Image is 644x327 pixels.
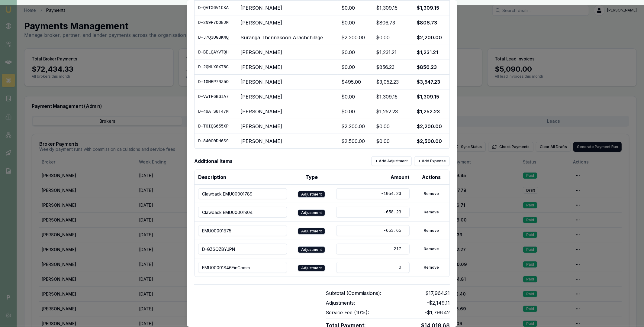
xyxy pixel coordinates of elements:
[338,15,372,30] td: $0.00
[298,228,325,235] div: Adjustment
[372,15,413,30] td: $806.73
[326,299,355,306] span: Adjustments:
[413,1,449,15] td: $1,309.15
[237,104,338,119] td: [PERSON_NAME]
[198,262,287,273] input: Enter description
[198,188,287,199] input: Enter description
[372,104,413,119] td: $1,252.23
[198,225,287,236] input: Enter description
[338,75,372,89] td: $495.00
[372,134,413,149] td: $0.00
[195,134,237,149] td: D-84000DH6S9
[338,30,372,45] td: $2,200.00
[237,15,338,30] td: [PERSON_NAME]
[420,207,443,217] button: Remove
[372,60,413,75] td: $856.23
[372,75,413,89] td: $3,052.23
[413,15,449,30] td: $806.73
[237,134,338,149] td: [PERSON_NAME]
[372,1,413,15] td: $1,309.15
[425,309,450,316] span: - $1,796.42
[195,1,237,15] td: D-QVTX6V1CKA
[195,30,237,45] td: D-J7Q3OGBKMQ
[298,191,325,198] div: Adjustment
[195,170,291,185] th: Description
[372,30,413,45] td: $0.00
[237,119,338,134] td: [PERSON_NAME]
[237,45,338,60] td: [PERSON_NAME]
[198,244,287,254] input: Enter description
[195,45,237,60] td: D-BELQAYVTQH
[420,244,443,254] button: Remove
[195,60,237,75] td: D-2QNUX0XT8G
[413,119,449,134] td: $2,200.00
[298,209,325,216] div: Adjustment
[413,30,449,45] td: $2,200.00
[298,246,325,253] div: Adjustment
[195,75,237,89] td: D-10MEP7NZ5O
[372,45,413,60] td: $1,231.21
[338,119,372,134] td: $2,200.00
[372,119,413,134] td: $0.00
[420,189,443,199] button: Remove
[413,89,449,104] td: $1,309.15
[237,60,338,75] td: [PERSON_NAME]
[420,263,443,272] button: Remove
[194,157,233,165] h3: Additional Items
[326,309,369,316] span: Service Fee ( 10 %):
[291,170,333,185] th: Type
[195,89,237,104] td: D-VWTF6BGIA7
[371,156,412,166] button: + Add Adjustment
[425,290,450,297] span: $17,964.21
[195,119,237,134] td: D-T0IQG655XP
[413,45,449,60] td: $1,231.21
[427,299,450,306] span: -$2,149.11
[326,290,381,297] span: Subtotal (Commissions):
[338,1,372,15] td: $0.00
[195,15,237,30] td: D-2N9F7OONJM
[338,104,372,119] td: $0.00
[338,45,372,60] td: $0.00
[237,75,338,89] td: [PERSON_NAME]
[413,104,449,119] td: $1,252.23
[237,1,338,15] td: [PERSON_NAME]
[237,30,338,45] td: Suranga Thennakoon Arachchilage
[237,89,338,104] td: [PERSON_NAME]
[413,134,449,149] td: $2,500.00
[420,226,443,235] button: Remove
[338,89,372,104] td: $0.00
[414,156,450,166] button: + Add Expense
[195,104,237,119] td: D-49ATS8T47M
[338,60,372,75] td: $0.00
[413,170,449,185] th: Actions
[338,134,372,149] td: $2,500.00
[298,265,325,271] div: Adjustment
[413,75,449,89] td: $3,547.23
[333,170,413,185] th: Amount
[413,60,449,75] td: $856.23
[198,207,287,218] input: Enter description
[372,89,413,104] td: $1,309.15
